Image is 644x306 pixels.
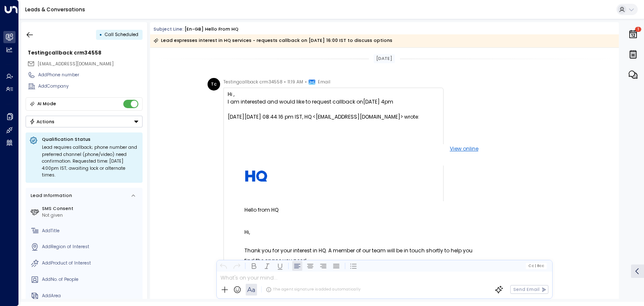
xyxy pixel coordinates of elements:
[25,6,85,13] a: Leads & Conversations
[38,83,143,90] div: AddCompany
[42,293,140,299] div: AddArea
[184,26,239,33] div: [en-GB] Hello from HQ
[318,78,330,86] span: Email
[208,78,220,91] div: Tc
[244,170,268,182] img: HQ
[42,212,140,219] div: Not given
[284,78,286,86] span: •
[528,264,544,268] span: Cc Bcc
[223,78,283,86] span: Testingcallback crm34558
[244,201,483,219] h1: Hello from HQ
[305,78,307,86] span: •
[153,26,184,32] span: Subject Line:
[105,31,138,38] span: Call Scheduled
[26,116,143,127] div: Button group with a nested menu
[29,192,72,199] div: Lead Information
[99,29,102,40] div: •
[26,116,143,127] button: Actions
[626,25,640,44] button: 1
[153,36,392,45] div: Lead expresses interest in HQ services - requests callback on [DATE] 16:00 IST to discuss options
[288,78,303,86] span: 11:19 AM
[244,246,483,266] p: Thank you for your interest in HQ. A member of our team will be in touch shortly to help you find...
[450,144,478,153] a: View online
[42,260,140,267] div: AddProduct of Interest
[635,27,641,32] span: 1
[231,261,241,271] button: Redo
[535,264,536,268] span: |
[38,61,114,67] span: [EMAIL_ADDRESS][DOMAIN_NAME]
[228,91,439,98] div: Hi ,
[42,136,139,143] p: Qualification Status
[526,263,547,269] button: Cc|Bcc
[37,100,56,108] div: AI Mode
[29,119,55,124] div: Actions
[42,228,140,234] div: AddTitle
[38,72,143,78] div: AddPhone number
[374,54,395,63] div: [DATE]
[28,49,143,57] div: Testingcallback crm34558
[218,261,229,271] button: Undo
[42,276,140,283] div: AddNo. of People
[228,113,439,121] div: [DATE][DATE] 08:44:16 pm IST, HQ <[EMAIL_ADDRESS][DOMAIN_NAME]> wrote:
[266,287,361,293] div: The agent signature is added automatically
[42,205,140,212] label: SMS Consent
[42,144,139,179] div: Lead requires callback; phone number and preferred channel (phone/video) need confirmation. Reque...
[228,98,439,113] div: I am interested and would like to request callback on[DATE] 4pm
[42,244,140,250] div: AddRegion of Interest
[38,61,114,67] span: testingcallbackcrm34558@yahoo.com
[244,227,483,237] p: Hi,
